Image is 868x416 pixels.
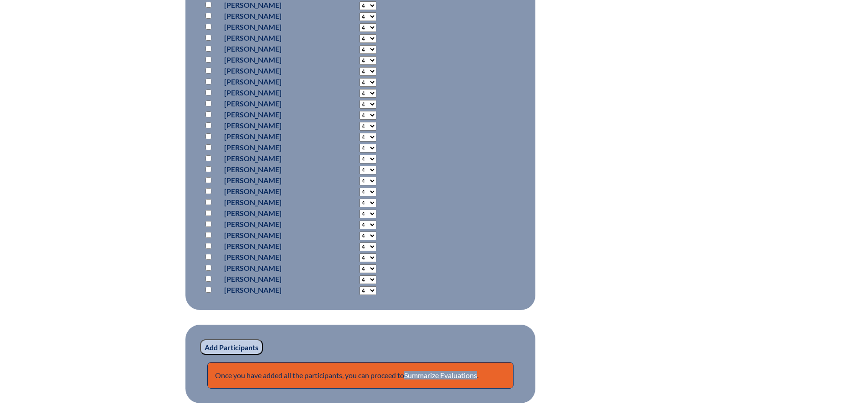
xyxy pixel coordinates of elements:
p: [PERSON_NAME] [224,164,326,175]
p: [PERSON_NAME] [224,153,326,164]
p: [PERSON_NAME] [224,219,326,230]
p: [PERSON_NAME] [224,65,326,76]
p: [PERSON_NAME] [224,175,326,186]
p: [PERSON_NAME] [224,131,326,142]
a: Summarize Evaluations [404,371,477,379]
p: [PERSON_NAME] [224,87,326,98]
p: [PERSON_NAME] [224,241,326,252]
p: [PERSON_NAME] [224,230,326,241]
p: Once you have added all the participants, you can proceed to . [207,362,514,389]
p: [PERSON_NAME] [224,208,326,219]
p: [PERSON_NAME] [224,54,326,65]
p: [PERSON_NAME] [224,120,326,131]
p: [PERSON_NAME] [224,263,326,274]
p: [PERSON_NAME] [224,32,326,43]
p: [PERSON_NAME] [224,21,326,32]
p: [PERSON_NAME] [224,11,326,21]
input: Add Participants [200,339,263,355]
p: [PERSON_NAME] [224,43,326,54]
p: [PERSON_NAME] [224,252,326,263]
p: [PERSON_NAME] [224,98,326,109]
p: [PERSON_NAME] [224,274,326,284]
p: [PERSON_NAME] [224,197,326,208]
p: [PERSON_NAME] [224,109,326,120]
p: [PERSON_NAME] [224,186,326,197]
p: [PERSON_NAME] [224,284,326,295]
p: [PERSON_NAME] [224,76,326,87]
p: [PERSON_NAME] [224,142,326,153]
